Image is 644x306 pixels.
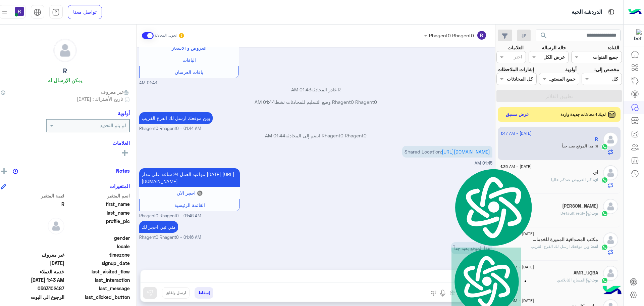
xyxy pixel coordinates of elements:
[172,45,207,51] span: العروض و الاسعار
[603,199,618,214] img: defaultAdmin.png
[48,77,82,83] h6: يمكن الإرسال له
[66,276,130,283] span: last_interaction
[565,66,577,73] label: أولوية
[195,287,213,299] button: إسقاط
[601,277,608,284] img: WhatsApp
[139,112,213,124] p: 15/9/2025, 1:44 AM
[439,289,447,297] img: send voice note
[265,133,285,138] span: 01:44 AM
[560,112,606,118] span: لديك 1 محادثات جديدة واردة
[536,30,552,44] button: search
[182,57,196,63] span: الباقات
[52,8,60,16] img: tab
[162,287,190,299] button: ارسل واغلق
[1,268,65,275] span: خدمة العملاء
[66,192,130,199] span: اسم المتغير
[66,218,130,233] span: profile_pic
[147,290,153,296] img: send message
[49,5,63,19] a: tab
[66,234,130,242] span: gender
[628,5,642,19] img: Logo
[66,268,130,275] span: last_visited_flow
[442,149,490,155] a: [URL][DOMAIN_NAME]
[531,244,592,249] span: وين موقعك ارسل لك الفرع القريب
[66,201,130,208] span: first_name
[66,243,130,250] span: locale
[66,209,130,216] span: last_name
[255,99,275,105] span: 01:44 AM
[496,90,622,102] button: تطبيق الفلاتر
[603,132,618,147] img: defaultAdmin.png
[607,8,615,16] img: tab
[451,242,492,254] p: 15/9/2025, 1:47 AM
[139,168,240,187] p: 15/9/2025, 1:46 AM
[593,170,598,175] h5: اي
[1,243,65,250] span: null
[551,177,594,182] span: كم العروض عندكم حاليا
[13,169,18,174] img: notes
[48,218,64,234] img: defaultAdmin.png
[63,67,67,75] h5: R
[594,66,619,73] label: مخصص إلى:
[591,211,598,216] span: بوت
[139,80,157,86] span: 01:43 AM
[1,251,65,258] span: غير معروف
[139,213,201,219] span: Rhagent0 Rhagent0 - 01:46 AM
[1,201,65,208] span: R
[177,190,203,196] span: 🔘 احجز الآن
[1,192,65,199] span: قيمة المتغير
[562,143,596,148] span: هذا الموقع بعيد جداً
[139,221,178,233] p: 15/9/2025, 1:46 AM
[500,130,532,136] span: [DATE] - 1:47 AM
[109,183,130,189] h6: المتغيرات
[514,53,523,62] div: اختر
[596,143,598,148] span: R
[66,285,130,292] span: last_message
[450,290,455,296] img: create order
[66,260,130,267] span: signup_date
[601,244,608,251] img: WhatsApp
[54,39,76,62] img: defaultAdmin.png
[595,136,598,142] h5: R
[175,69,203,75] span: باقات العرسان
[630,29,642,41] img: 322853014244696
[405,149,442,155] span: Shared Location:
[591,277,598,282] span: بوت
[66,294,130,301] span: last_clicked_button
[139,132,492,139] p: Rhagent0 Rhagent0 انضم إلى المحادثة
[0,8,9,16] img: profile
[1,276,65,283] span: 2025-09-14T22:43:04.407Z
[592,244,598,249] span: انت
[1,294,65,301] span: الرجوع الى البوت
[291,87,311,92] span: 01:43 AM
[603,232,618,248] img: defaultAdmin.png
[139,86,492,93] p: R غادر المحادثة
[34,8,41,16] img: tab
[574,270,598,276] h5: AMR_UQBA
[603,266,618,281] img: defaultAdmin.png
[497,66,534,73] label: إشارات الملاحظات
[402,146,492,158] p: 15/9/2025, 1:45 AM
[594,177,598,182] span: اي
[1,285,65,292] span: 0563102487
[540,32,548,40] span: search
[101,88,130,95] span: غير معروف
[155,33,177,38] small: تحويل المحادثة
[503,110,532,119] button: عرض مسبق
[15,7,24,16] img: userImage
[601,143,608,150] img: WhatsApp
[66,251,130,258] span: timezone
[542,44,566,51] label: حالة الرسالة
[116,168,130,174] h6: Notes
[475,161,492,166] span: 01:45 AM
[603,165,618,180] img: defaultAdmin.png
[500,164,532,170] span: [DATE] - 1:36 AM
[118,110,130,116] h6: أولوية
[174,202,205,208] span: القائمة الرئيسية
[1,168,7,174] img: add
[139,98,492,105] p: Rhagent0 Rhagent0 وضع التسليم للمحادثات نشط
[68,5,102,19] a: تواصل معنا
[601,210,608,217] img: WhatsApp
[507,44,524,51] label: العلامات
[557,277,591,282] span: : المساج التايلاندي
